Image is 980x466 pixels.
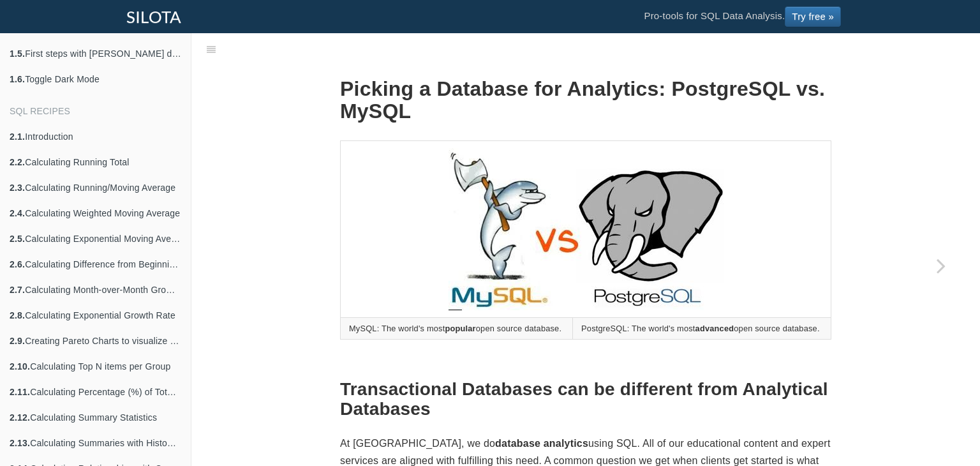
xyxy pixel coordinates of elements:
img: mysql-vs-postgresql.jpg [445,145,727,313]
b: 2.7. [10,285,25,295]
b: 2.13. [10,438,30,448]
strong: advanced [695,324,734,333]
b: 2.11. [10,387,30,397]
b: 2.6. [10,259,25,269]
h1: Picking a Database for Analytics: PostgreSQL vs. MySQL [340,78,831,123]
b: 1.6. [10,74,25,84]
h2: Transactional Databases can be different from Analytical Databases [340,380,831,419]
iframe: Drift Widget Chat Controller [916,402,965,451]
a: SILOTA [117,1,191,33]
b: 1.5. [10,49,25,59]
b: 2.10. [10,361,30,372]
b: 2.5. [10,234,25,244]
b: 2.3. [10,183,25,193]
b: 2.9. [10,336,25,346]
li: Pro-tools for SQL Data Analysis. [631,1,854,33]
b: 2.12. [10,412,30,423]
b: 2.1. [10,132,25,142]
td: PostgreSQL: The world's most open source database. [573,317,831,340]
td: MySQL: The world's most open source database. [341,317,573,340]
a: Next page: Connecting your Database [912,65,970,466]
strong: database analytics [495,438,588,449]
strong: popular [445,324,475,333]
b: 2.4. [10,208,25,218]
b: 2.8. [10,310,25,320]
b: 2.2. [10,157,25,167]
a: Try free » [785,6,841,27]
